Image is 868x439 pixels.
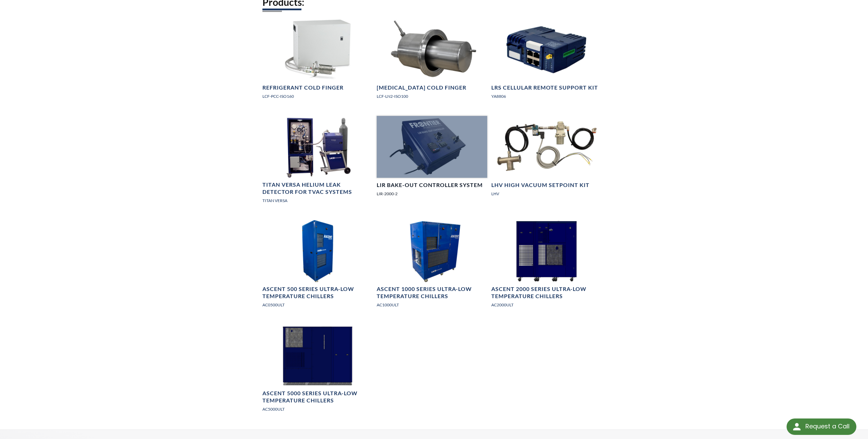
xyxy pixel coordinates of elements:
h4: Ascent 1000 Series Ultra-Low Temperature Chillers [377,285,487,300]
a: LRS Cellular Remote Support GatewayLRS Cellular Remote Support KitYA8806 [491,18,601,105]
a: TITAN VERSA on cart attached to TVACTITAN VERSA Helium Leak Detector for TVAC SystemsTITAN VERSA [262,116,373,209]
a: LHV HIGH VACUUM SETPOINT KITLHV High Vacuum Setpoint KitLHV [491,116,601,202]
p: LCF-PCC-ISO160 [262,93,373,99]
h4: LRS Cellular Remote Support Kit [491,84,598,91]
p: YA8806 [491,93,601,99]
a: Ascent Chiller 5000 Series 1Ascent 5000 Series Ultra-Low Temperature ChillersAC5000ULT [262,324,373,418]
p: AC2000ULT [491,302,601,308]
p: TITAN VERSA [262,197,373,204]
p: LIR-2000-2 [377,190,487,197]
p: LHV [491,190,601,197]
div: Request a Call [805,418,850,434]
h4: Ascent 5000 Series Ultra-Low Temperature Chillers [262,390,373,404]
p: LCF-LN2-ISO100 [377,93,487,99]
img: round button [791,421,802,432]
a: Ascent Chiller 1000 Series 1Ascent 1000 Series Ultra-Low Temperature ChillersAC1000ULT [377,220,487,314]
h4: Refrigerant Cold Finger [262,84,344,91]
h4: Ascent 500 Series Ultra-Low Temperature Chillers [262,285,373,300]
a: Ascent Chiller 500 Series Image 1Ascent 500 Series Ultra-Low Temperature ChillersAC0500ULT [262,220,373,314]
p: AC1000ULT [377,302,487,308]
h4: Ascent 2000 Series Ultra-Low Temperature Chillers [491,285,601,300]
h4: LHV High Vacuum Setpoint Kit [491,182,590,189]
a: Ascent Chiller 2000 Series 1Ascent 2000 Series Ultra-Low Temperature ChillersAC2000ULT [491,220,601,314]
p: AC5000ULT [262,406,373,412]
a: LIR Bake-Out ControllerLIR Bake-Out Controller SystemLIR-2000-2 [377,116,487,202]
h4: TITAN VERSA Helium Leak Detector for TVAC Systems [262,181,373,196]
h4: LIR Bake-Out Controller System [377,182,483,189]
div: Request a Call [787,418,856,435]
a: Image showing LN2 cold finger, angled view[MEDICAL_DATA] Cold FingerLCF-LN2-ISO100 [377,18,487,105]
a: Refrigerant Cold Finger and Chiller imageRefrigerant Cold FingerLCF-PCC-ISO160 [262,18,373,105]
p: AC0500ULT [262,302,373,308]
h4: [MEDICAL_DATA] Cold Finger [377,84,466,91]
